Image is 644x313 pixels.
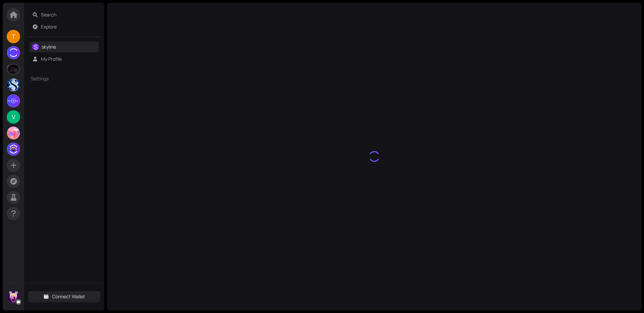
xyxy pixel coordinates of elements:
img: S5xeEuA_KA.jpeg [7,46,20,59]
a: Explore [41,23,57,30]
img: something [367,149,381,164]
span: Search [41,9,97,20]
a: skyline [42,44,56,50]
span: V [12,110,15,124]
img: DqDBPFGanK.jpeg [7,62,20,75]
img: F74otHnKuz.jpeg [7,127,20,139]
img: Jo8aJ5B5ax.jpeg [7,291,20,303]
div: Settings [28,71,100,86]
img: T8Xj_ByQ5B.jpeg [7,95,20,107]
img: 1d3d5e142b2c057a2bb61662301e7eb7.webp [7,143,20,155]
a: My Profile [41,56,62,62]
img: c3llwUlr6D.jpeg [7,78,20,91]
span: Settings [31,75,86,82]
span: T [12,30,15,43]
button: Connect Wallet [28,291,100,302]
span: Connect Wallet [52,293,85,300]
